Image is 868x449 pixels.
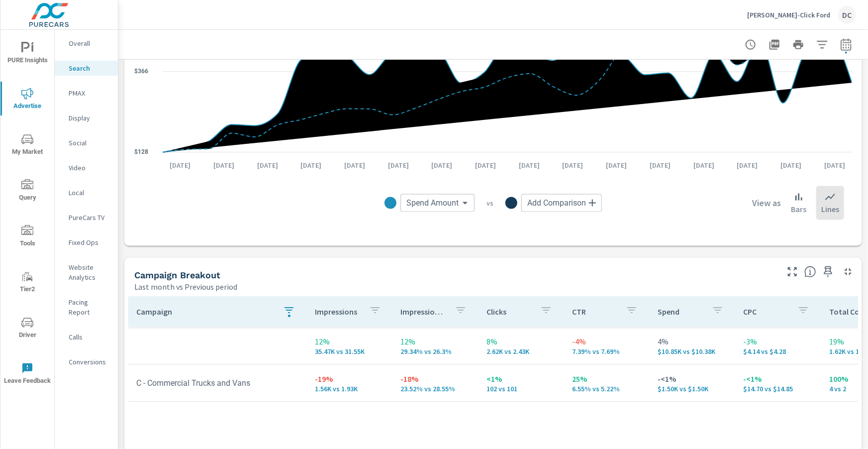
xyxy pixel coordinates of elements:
p: Clicks [486,307,532,317]
div: Fixed Ops [55,235,118,250]
div: Video [55,160,118,175]
span: My Market [3,133,51,158]
p: 8% [486,336,556,348]
p: [DATE] [686,160,721,170]
p: -<1% [658,373,727,385]
p: 7.39% vs 7.69% [572,348,642,356]
p: [DATE] [773,160,808,170]
span: Save this to your personalized report [820,264,836,280]
p: 1,557 vs 1,934 [315,385,385,393]
td: C - Commercial Trucks and Vans [128,371,307,396]
span: This is a summary of Search performance results by campaign. Each column can be sorted. [804,266,816,278]
p: $1,499.69 vs $1,499.91 [658,385,727,393]
span: Spend Amount [406,198,459,208]
div: Spend Amount [400,194,475,212]
p: [DATE] [381,160,416,170]
p: 4% [658,336,727,348]
p: -4% [572,336,642,348]
button: Apply Filters [812,35,832,55]
p: Impression Share [401,307,447,317]
span: Advertise [3,88,51,112]
p: Lines [821,203,839,215]
p: [DATE] [643,160,677,170]
p: Spend [658,307,703,317]
div: DC [838,6,856,24]
span: Tier2 [3,271,51,295]
p: Pacing Report [69,297,110,317]
p: Video [69,163,110,173]
h6: View as [752,198,781,208]
p: -<1% [744,373,813,385]
div: Add Comparison [521,194,602,212]
span: Driver [3,317,51,341]
p: <1% [486,373,556,385]
text: $128 [134,149,148,156]
p: Social [69,138,110,148]
p: $4.14 vs $4.28 [744,348,813,356]
div: Overall [55,36,118,51]
p: Calls [69,332,110,342]
p: 23.52% vs 28.55% [401,385,471,393]
p: [PERSON_NAME]-Click Ford [747,10,830,19]
p: 25% [572,373,642,385]
p: Conversions [69,357,110,367]
p: Campaign [136,307,275,317]
p: [DATE] [556,160,590,170]
p: 29.34% vs 26.3% [401,348,471,356]
span: PURE Insights [3,42,51,66]
div: Pacing Report [55,295,118,320]
p: Impressions [315,307,361,317]
p: 35,470 vs 31,551 [315,348,385,356]
p: 12% [401,336,471,348]
p: Last month vs Previous period [134,281,237,293]
p: [DATE] [468,160,503,170]
p: Overall [69,38,110,48]
div: Website Analytics [55,260,118,285]
button: Print Report [788,35,808,55]
p: [DATE] [730,160,765,170]
p: 102 vs 101 [486,385,556,393]
text: $366 [134,68,148,75]
p: Fixed Ops [69,237,110,247]
p: Search [69,63,110,73]
div: PMAX [55,86,118,101]
p: -3% [744,336,813,348]
p: [DATE] [206,160,241,170]
span: Add Comparison [527,198,586,208]
button: Minimize Widget [840,264,856,280]
p: [DATE] [293,160,328,170]
button: Make Fullscreen [784,264,800,280]
span: Query [3,179,51,204]
p: [DATE] [250,160,285,170]
div: nav menu [0,30,54,396]
div: Search [55,61,118,76]
span: Leave Feedback [3,362,51,387]
p: [DATE] [425,160,460,170]
p: Website Analytics [69,262,110,282]
div: Calls [55,330,118,344]
p: PMAX [69,88,110,98]
p: CPC [744,307,789,317]
p: 2,620 vs 2,426 [486,348,556,356]
div: Display [55,111,118,125]
div: Local [55,185,118,200]
button: "Export Report to PDF" [765,35,784,55]
p: [DATE] [817,160,852,170]
p: [DATE] [163,160,197,170]
button: Select Date Range [836,35,856,55]
div: Conversions [55,354,118,369]
p: Display [69,113,110,123]
div: Social [55,135,118,150]
p: -18% [401,373,471,385]
p: 6.55% vs 5.22% [572,385,642,393]
p: Local [69,188,110,198]
p: -19% [315,373,385,385]
p: Bars [791,203,806,215]
h5: Campaign Breakout [134,270,220,281]
p: CTR [572,307,618,317]
p: 12% [315,336,385,348]
p: [DATE] [599,160,634,170]
p: $10,849.17 vs $10,382.04 [658,348,727,356]
span: Tools [3,225,51,249]
p: vs [475,199,505,208]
